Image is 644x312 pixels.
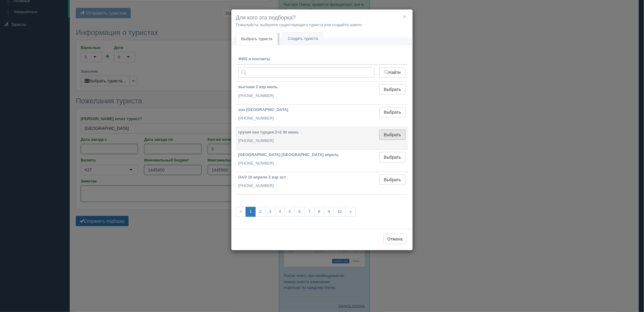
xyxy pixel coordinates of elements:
p: [PHONE_NUMBER] [238,93,374,99]
input: Поиск по ФИО, паспорту или контактам [238,67,374,78]
button: Выбрать [379,175,406,185]
b: оаэ [GEOGRAPHIC_DATA] [238,107,288,112]
p: Пожалуйста, выберите существующего туриста или создайте нового [236,22,408,28]
a: 7 [304,207,314,217]
a: 10 [334,207,346,217]
b: вьетнам 2 взр июль [238,85,278,89]
a: 2 [255,207,265,217]
a: 6 [294,207,304,217]
b: грузия оаэ турция 2+2 30 июнь [238,130,299,134]
button: Выбрать [379,84,406,95]
a: Выбрать туриста [236,33,278,45]
b: ОАЭ 10 апреля 2 взр аст [238,175,286,179]
button: Выбрать [379,107,406,117]
button: Отмена [384,234,407,244]
p: [PHONE_NUMBER] [238,161,374,166]
p: [PHONE_NUMBER] [238,116,374,121]
button: Найти [379,67,406,78]
th: ФИО и контакты [236,54,377,65]
p: [PHONE_NUMBER] [238,138,374,144]
h4: Для кого эта подборка? [236,14,408,22]
button: × [403,13,407,20]
span: « [236,207,246,217]
button: Выбрать [379,130,406,140]
a: 3 [265,207,275,217]
a: 4 [275,207,285,217]
button: Выбрать [379,152,406,162]
a: 5 [285,207,295,217]
b: [GEOGRAPHIC_DATA] [GEOGRAPHIC_DATA] апрель [238,152,339,157]
a: » [346,207,356,217]
a: Создать туриста [282,33,324,45]
a: 8 [314,207,324,217]
p: [PHONE_NUMBER] [238,183,374,189]
a: 1 [246,207,256,217]
a: 9 [324,207,334,217]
